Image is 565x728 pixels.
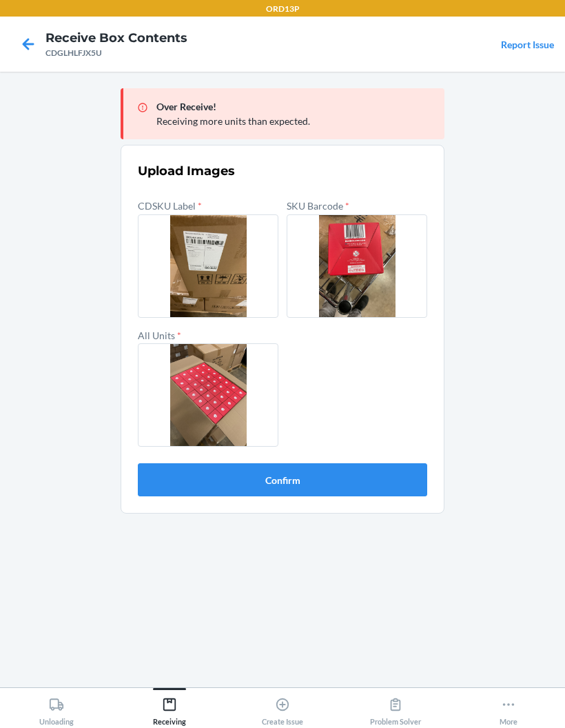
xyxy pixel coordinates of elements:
div: Unloading [39,691,74,726]
div: Create Issue [262,691,303,726]
div: Receiving [153,691,186,726]
button: More [452,688,565,726]
button: Receiving [113,688,226,726]
button: Confirm [138,463,427,496]
p: ORD13P [266,3,300,15]
label: SKU Barcode [287,200,349,212]
button: Problem Solver [339,688,452,726]
label: All Units [138,330,181,341]
div: More [500,691,517,726]
div: CDGLHLFJX5U [45,47,187,59]
h4: Receive Box Contents [45,29,187,47]
a: Report Issue [501,39,554,50]
div: Problem Solver [370,691,421,726]
h3: Upload Images [138,162,427,180]
label: CDSKU Label [138,200,202,212]
p: Receiving more units than expected. [156,114,433,128]
button: Create Issue [226,688,339,726]
p: Over Receive! [156,99,433,114]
